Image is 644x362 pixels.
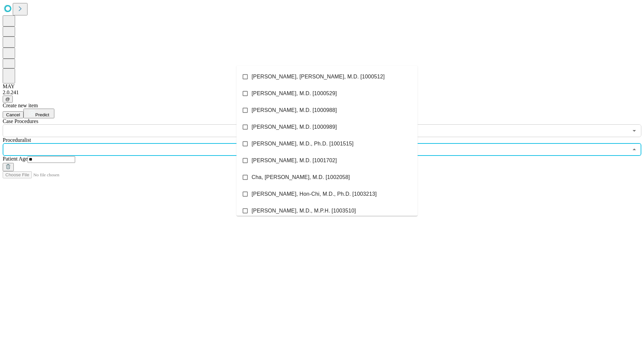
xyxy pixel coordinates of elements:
[6,112,20,117] span: Cancel
[35,112,49,117] span: Predict
[3,137,31,143] span: Proceduralist
[252,207,356,215] span: [PERSON_NAME], M.D., M.P.H. [1003510]
[252,73,385,81] span: [PERSON_NAME], [PERSON_NAME], M.D. [1000512]
[630,145,639,154] button: Close
[252,106,337,114] span: [PERSON_NAME], M.D. [1000988]
[252,173,350,181] span: Cha, [PERSON_NAME], M.D. [1002058]
[252,89,337,98] span: [PERSON_NAME], M.D. [1000529]
[3,96,13,103] button: @
[252,157,337,165] span: [PERSON_NAME], M.D. [1001702]
[252,190,377,198] span: [PERSON_NAME], Hon-Chi, M.D., Ph.D. [1003213]
[3,89,641,96] div: 2.0.241
[3,103,38,108] span: Create new item
[3,111,23,118] button: Cancel
[3,118,38,124] span: Scheduled Procedure
[252,123,337,131] span: [PERSON_NAME], M.D. [1000989]
[3,156,28,162] span: Patient Age
[630,126,639,135] button: Open
[3,83,641,89] div: MAY
[23,109,54,118] button: Predict
[252,140,354,148] span: [PERSON_NAME], M.D., Ph.D. [1001515]
[5,97,10,102] span: @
